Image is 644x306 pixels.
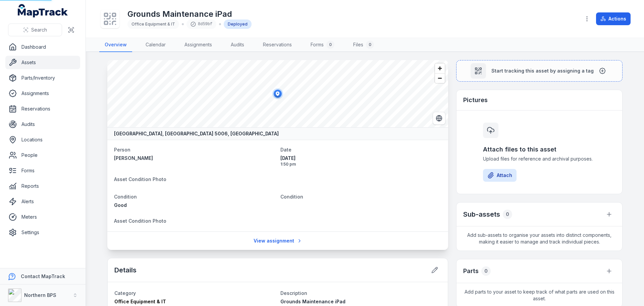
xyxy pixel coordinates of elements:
[114,147,130,152] span: Person
[114,202,127,208] span: Good
[457,226,622,251] span: Add sub-assets to organise your assets into distinct components, making it easier to manage and t...
[456,60,623,82] button: Start tracking this asset by assigning a tag
[5,133,80,146] a: Locations
[596,12,631,25] button: Actions
[140,38,171,52] a: Calendar
[433,112,445,125] button: Switch to Satellite View
[280,155,441,167] time: 15/10/2025, 1:50:42 pm
[5,102,80,116] a: Reservations
[5,164,80,177] a: Forms
[483,145,596,154] h3: Attach files to this asset
[463,266,479,276] h3: Parts
[5,71,80,85] a: Parts/Inventory
[114,155,275,162] a: [PERSON_NAME]
[5,148,80,162] a: People
[114,176,166,182] span: Asset Condition Photo
[21,273,65,279] strong: Contact MapTrack
[366,41,374,49] div: 0
[5,226,80,239] a: Settings
[5,210,80,224] a: Meters
[225,38,250,52] a: Audits
[31,27,47,33] span: Search
[99,38,132,52] a: Overview
[5,195,80,208] a: Alerts
[348,38,379,52] a: Files0
[5,56,80,69] a: Assets
[224,19,252,29] div: Deployed
[280,155,441,162] span: [DATE]
[186,19,216,29] div: 8d59bf
[258,38,297,52] a: Reservations
[280,194,303,200] span: Condition
[114,299,166,304] span: Office Equipment & IT
[8,24,62,36] button: Search
[483,169,517,182] button: Attach
[131,21,175,27] span: Office Equipment & IT
[249,234,307,247] a: View assignment
[5,40,80,54] a: Dashboard
[107,60,448,127] canvas: Map
[179,38,217,52] a: Assignments
[114,218,166,224] span: Asset Condition Photo
[463,210,500,219] h2: Sub-assets
[305,38,340,52] a: Forms0
[127,9,252,19] h1: Grounds Maintenance iPad
[280,299,345,304] span: Grounds Maintenance iPad
[435,73,445,83] button: Zoom out
[5,87,80,100] a: Assignments
[5,118,80,131] a: Audits
[5,179,80,193] a: Reports
[114,130,279,137] strong: [GEOGRAPHIC_DATA], [GEOGRAPHIC_DATA] 5006, [GEOGRAPHIC_DATA]
[114,290,136,296] span: Category
[483,156,596,162] span: Upload files for reference and archival purposes.
[18,4,68,17] a: MapTrack
[481,266,491,276] div: 0
[326,41,334,49] div: 0
[24,292,56,298] strong: Northern BPS
[435,63,445,73] button: Zoom in
[114,265,137,275] h2: Details
[463,95,488,105] h3: Pictures
[491,68,594,74] span: Start tracking this asset by assigning a tag
[280,147,291,152] span: Date
[280,162,441,167] span: 1:50 pm
[114,194,137,200] span: Condition
[280,290,307,296] span: Description
[503,210,512,219] div: 0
